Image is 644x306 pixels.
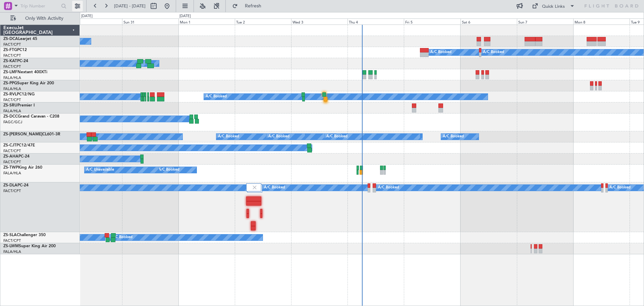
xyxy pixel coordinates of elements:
[3,155,30,159] a: ZS-AHAPC-24
[3,143,16,147] span: ZS-CJT
[122,18,178,25] div: Sun 31
[3,171,21,176] a: FALA/HLA
[347,18,404,25] div: Thu 4
[3,183,29,187] a: ZS-DLAPC-24
[3,238,21,243] a: FACT/CPT
[3,48,27,52] a: ZS-FTGPC12
[529,1,578,11] button: Quick Links
[268,132,289,142] div: A/C Booked
[114,3,146,9] span: [DATE] - [DATE]
[517,18,573,25] div: Sun 7
[3,59,17,63] span: ZS-KAT
[483,47,504,57] div: A/C Booked
[3,183,17,187] span: ZS-DLA
[252,184,258,190] img: gray-close.svg
[7,13,73,24] button: Only With Activity
[3,115,59,119] a: ZS-DCCGrand Caravan - C208
[3,70,17,74] span: ZS-LMF
[158,165,179,175] div: A/C Booked
[3,166,42,170] a: ZS-TWPKing Air 260
[378,183,399,193] div: A/C Booked
[461,18,517,25] div: Sat 6
[326,132,347,142] div: A/C Booked
[609,183,631,193] div: A/C Booked
[430,47,451,57] div: A/C Booked
[3,53,21,58] a: FACT/CPT
[3,86,21,91] a: FALA/HLA
[3,92,35,96] a: ZS-RVLPC12/NG
[206,92,227,102] div: A/C Booked
[264,183,285,193] div: A/C Booked
[3,37,18,41] span: ZS-DCA
[3,97,21,102] a: FACT/CPT
[3,166,18,170] span: ZS-TWP
[542,3,565,10] div: Quick Links
[229,1,269,11] button: Refresh
[3,148,21,154] a: FACT/CPT
[17,16,71,21] span: Only With Activity
[3,81,17,85] span: ZS-PPG
[3,160,21,165] a: FACT/CPT
[3,37,37,41] a: ZS-DCALearjet 45
[3,249,21,254] a: FALA/HLA
[3,188,21,193] a: FACT/CPT
[3,92,17,96] span: ZS-RVL
[3,70,47,74] a: ZS-LMFNextant 400XTi
[179,13,191,19] div: [DATE]
[3,103,17,107] span: ZS-SRU
[239,4,267,8] span: Refresh
[20,1,59,11] input: Trip Number
[3,233,46,237] a: ZS-SLAChallenger 350
[3,42,21,47] a: FACT/CPT
[3,108,21,114] a: FALA/HLA
[3,132,42,136] span: ZS-[PERSON_NAME]
[3,155,18,159] span: ZS-AHA
[3,81,54,85] a: ZS-PPGSuper King Air 200
[3,75,21,80] a: FALA/HLA
[178,18,235,25] div: Mon 1
[573,18,630,25] div: Mon 8
[3,143,35,147] a: ZS-CJTPC12/47E
[3,244,19,248] span: ZS-LWM
[3,59,28,63] a: ZS-KATPC-24
[3,244,56,248] a: ZS-LWMSuper King Air 200
[111,232,132,243] div: A/C Booked
[3,64,21,69] a: FACT/CPT
[3,103,35,107] a: ZS-SRUPremier I
[3,132,60,136] a: ZS-[PERSON_NAME]CL601-3R
[235,18,291,25] div: Tue 2
[218,132,239,142] div: A/C Booked
[3,120,22,125] a: FAGC/GCJ
[404,18,460,25] div: Fri 5
[291,18,347,25] div: Wed 3
[86,165,114,175] div: A/C Unavailable
[3,115,18,119] span: ZS-DCC
[66,18,122,25] div: Sat 30
[3,48,17,52] span: ZS-FTG
[3,233,17,237] span: ZS-SLA
[443,132,464,142] div: A/C Booked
